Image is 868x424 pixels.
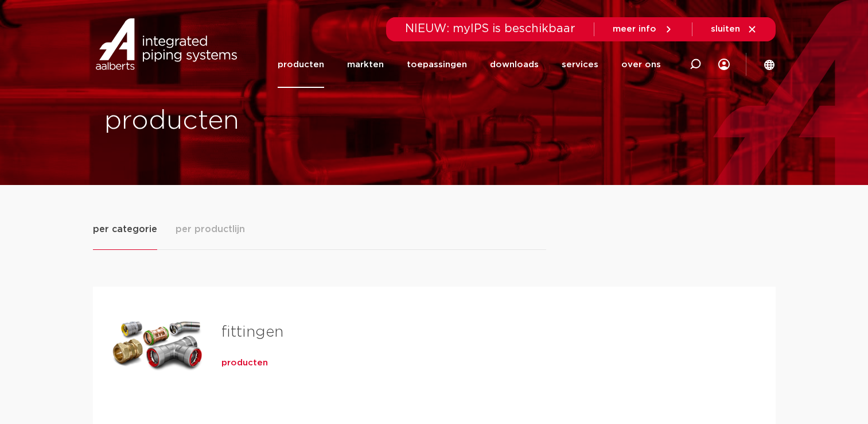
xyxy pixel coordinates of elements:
a: downloads [490,41,539,88]
h1: producten [104,103,429,140]
a: over ons [621,41,661,88]
span: per categorie [93,222,157,236]
span: NIEUW: myIPS is beschikbaar [405,23,575,34]
span: meer info [613,25,656,33]
div: my IPS [718,41,730,88]
nav: Menu [278,41,661,88]
a: producten [278,41,324,88]
a: sluiten [711,24,757,34]
a: meer info [613,24,674,34]
a: producten [221,357,268,369]
a: markten [347,41,384,88]
span: per productlijn [176,222,245,236]
a: toepassingen [407,41,467,88]
span: sluiten [711,25,740,33]
a: services [562,41,598,88]
a: fittingen [221,325,283,340]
